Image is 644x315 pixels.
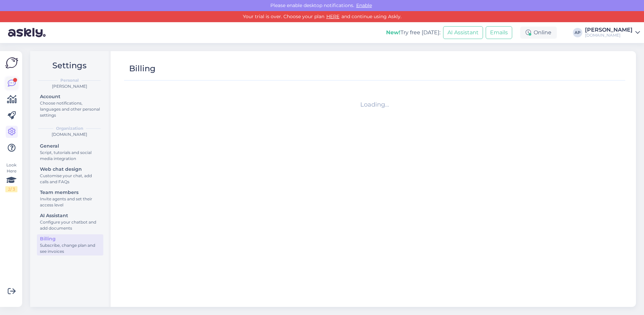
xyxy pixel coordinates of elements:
[585,27,633,33] div: [PERSON_NAME]
[324,13,341,19] a: HERE
[40,166,100,173] div: Web chat design
[5,162,17,192] div: Look Here
[40,196,100,208] div: Invite agents and set their access level
[5,56,18,69] img: Askly Logo
[37,234,103,255] a: BillingSubscribe, change plan and see invoices
[36,59,103,72] h2: Settings
[37,92,103,119] a: AccountChoose notifications, languages and other personal settings
[40,235,100,242] div: Billing
[40,212,100,219] div: AI Assistant
[129,62,156,75] div: Billing
[127,100,623,109] div: Loading...
[36,83,103,89] div: [PERSON_NAME]
[37,165,103,186] a: Web chat designCustomise your chat, add calls and FAQs
[40,173,100,185] div: Customise your chat, add calls and FAQs
[40,219,100,231] div: Configure your chatbot and add documents
[36,131,103,137] div: [DOMAIN_NAME]
[573,28,582,37] div: AP
[40,100,100,118] div: Choose notifications, languages and other personal settings
[386,29,400,36] b: New!
[40,93,100,100] div: Account
[5,186,17,192] div: 2 / 3
[37,142,103,163] a: GeneralScript, tutorials and social media integration
[585,33,633,38] div: [DOMAIN_NAME]
[37,211,103,232] a: AI AssistantConfigure your chatbot and add documents
[60,77,79,83] b: Personal
[40,242,100,254] div: Subscribe, change plan and see invoices
[486,26,512,39] button: Emails
[37,188,103,209] a: Team membersInvite agents and set their access level
[520,27,557,39] div: Online
[354,2,374,8] span: Enable
[386,29,440,37] div: Try free [DATE]:
[40,143,100,150] div: General
[443,26,483,39] button: AI Assistant
[40,189,100,196] div: Team members
[585,27,640,38] a: [PERSON_NAME][DOMAIN_NAME]
[56,125,83,131] b: Organization
[40,150,100,162] div: Script, tutorials and social media integration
